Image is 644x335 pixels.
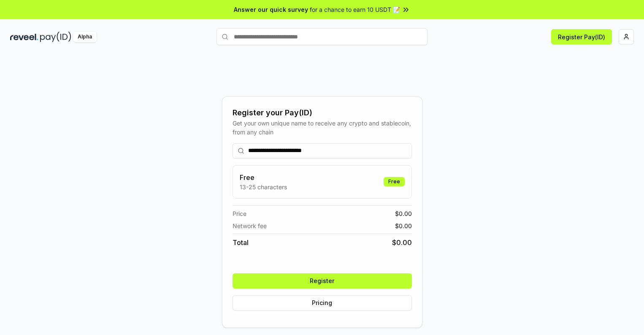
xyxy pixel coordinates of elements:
[233,295,412,310] button: Pricing
[233,237,249,248] span: Total
[240,172,287,182] h3: Free
[310,5,400,14] span: for a chance to earn 10 USDT 📝
[392,237,412,248] span: $ 0.00
[551,29,612,44] button: Register Pay(ID)
[233,107,412,119] div: Register your Pay(ID)
[233,119,412,136] div: Get your own unique name to receive any crypto and stablecoin, from any chain
[233,209,246,218] span: Price
[233,273,412,289] button: Register
[395,221,412,230] span: $ 0.00
[240,182,287,191] p: 13-25 characters
[395,209,412,218] span: $ 0.00
[384,177,405,186] div: Free
[233,221,267,230] span: Network fee
[40,32,71,42] img: pay_id
[234,5,308,14] span: Answer our quick survey
[10,32,38,42] img: reveel_dark
[73,32,97,42] div: Alpha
